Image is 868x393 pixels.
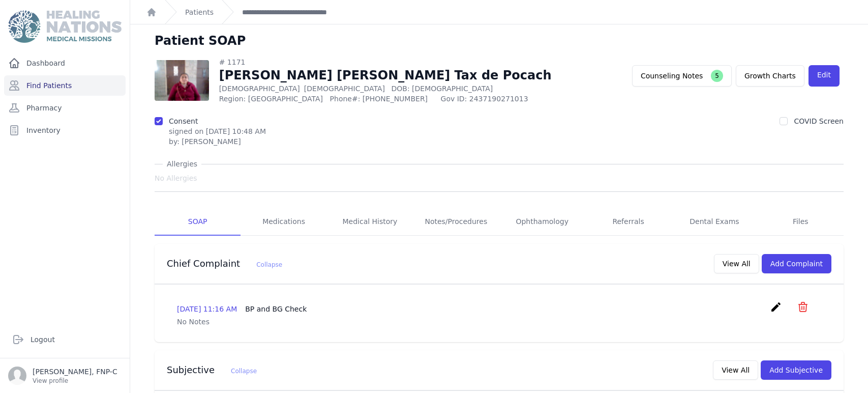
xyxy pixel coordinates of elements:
a: Dashboard [4,53,126,73]
p: No Notes [177,317,821,327]
span: DOB: [DEMOGRAPHIC_DATA] [391,85,493,93]
span: 5 [711,70,723,82]
a: Growth Charts [736,65,804,87]
a: Medical History [327,208,413,236]
a: Files [758,208,844,236]
a: Medications [241,208,326,236]
p: [PERSON_NAME], FNP-C [33,367,117,377]
a: Inventory [4,120,126,141]
button: View All [713,360,758,380]
h3: Chief Complaint [167,258,282,270]
nav: Tabs [155,208,844,236]
h1: Patient SOAP [155,33,246,49]
i: create [770,301,782,313]
a: Pharmacy [4,98,126,118]
p: [DATE] 11:16 AM [177,304,307,314]
a: create [770,305,785,315]
p: View profile [33,377,117,385]
p: signed on [DATE] 10:48 AM [169,126,266,136]
h3: Subjective [167,364,257,376]
h1: [PERSON_NAME] [PERSON_NAME] Tax de Pocach [219,67,552,83]
button: Add Subjective [761,360,831,380]
a: Patients [185,7,214,17]
span: Collapse [256,261,282,268]
label: COVID Screen [794,117,844,125]
div: by: [PERSON_NAME] [169,136,266,147]
a: Notes/Procedures [413,208,499,236]
a: Logout [8,329,122,350]
span: Collapse [231,368,257,375]
button: View All [714,254,759,273]
span: [DEMOGRAPHIC_DATA] [304,85,385,93]
span: Allergies [163,159,201,169]
a: Dental Exams [671,208,757,236]
img: wfHMRE9YG9tYQAAACV0RVh0ZGF0ZTpjcmVhdGUAMjAyNC0wMS0wMlQxODoxNDoyMCswMDowME0zGhUAAAAldEVYdGRhdGU6bW... [155,60,209,101]
a: Find Patients [4,75,126,96]
button: Counseling Notes5 [632,65,732,87]
a: SOAP [155,208,241,236]
a: Referrals [585,208,671,236]
span: Phone#: [PHONE_NUMBER] [330,94,435,104]
a: Edit [809,65,840,87]
img: Medical Missions EMR [8,10,121,43]
p: [DEMOGRAPHIC_DATA] [219,83,552,94]
span: No Allergies [155,173,197,183]
span: Gov ID: 2437190271013 [441,94,552,104]
div: # 1171 [219,57,552,67]
span: BP and BG Check [245,305,307,313]
button: Add Complaint [762,254,831,273]
label: Consent [169,117,198,125]
a: [PERSON_NAME], FNP-C View profile [8,367,122,385]
a: Ophthamology [499,208,585,236]
span: Region: [GEOGRAPHIC_DATA] [219,94,324,104]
